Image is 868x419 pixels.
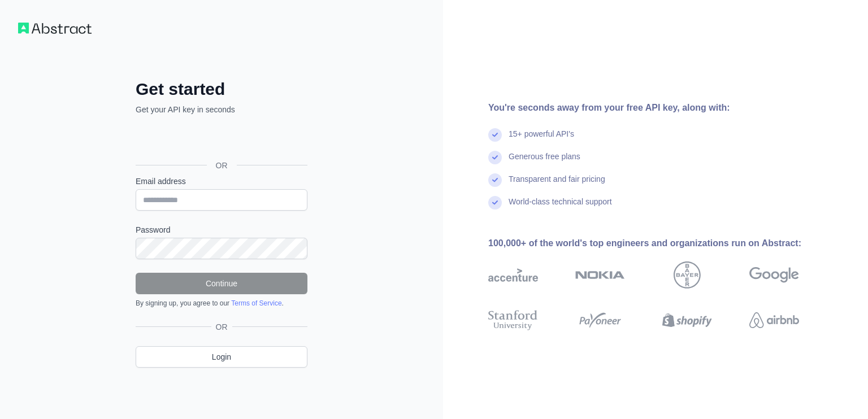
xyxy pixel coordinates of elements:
div: By signing up, you agree to our . [136,299,307,308]
img: airbnb [749,308,799,333]
div: Transparent and fair pricing [509,173,605,196]
img: payoneer [575,308,625,333]
span: OR [207,160,237,171]
button: Continue [136,273,307,294]
div: 100,000+ of the world's top engineers and organizations run on Abstract: [488,237,835,250]
div: 15+ powerful API's [509,128,574,151]
h2: Get started [136,79,307,99]
img: check mark [488,128,502,142]
img: stanford university [488,308,538,333]
span: OR [211,321,232,333]
img: bayer [674,261,701,289]
div: World-class technical support [509,196,612,219]
div: Generous free plans [509,151,580,173]
div: You're seconds away from your free API key, along with: [488,101,835,115]
label: Password [136,224,307,235]
a: Login [136,346,307,368]
img: shopify [662,308,712,333]
img: Workflow [18,23,92,34]
img: check mark [488,196,502,209]
img: google [749,261,799,289]
p: Get your API key in seconds [136,104,307,115]
iframe: Sign in with Google Button [130,128,311,152]
img: accenture [488,261,538,289]
label: Email address [136,176,307,187]
img: nokia [575,261,625,289]
img: check mark [488,151,502,164]
a: Terms of Service [231,299,281,307]
img: check mark [488,173,502,187]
